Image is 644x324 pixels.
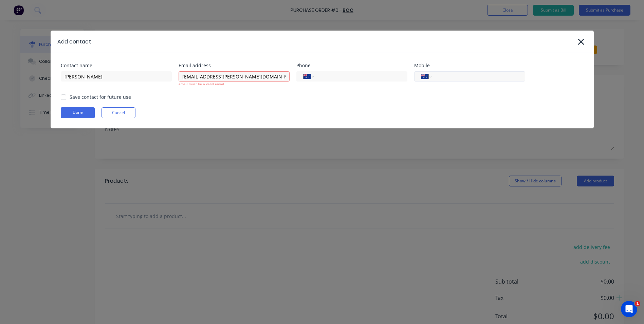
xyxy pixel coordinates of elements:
div: Phone [296,63,407,68]
div: Contact name [61,63,172,68]
div: Add contact [57,38,91,46]
div: Save contact for future use [70,93,131,101]
button: Done [61,107,95,118]
div: Mobile [414,63,525,68]
button: Cancel [102,107,135,118]
span: 1 [635,301,640,306]
div: Email address [179,63,290,68]
iframe: Intercom live chat [621,301,637,317]
div: email must be a valid email [179,82,290,87]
